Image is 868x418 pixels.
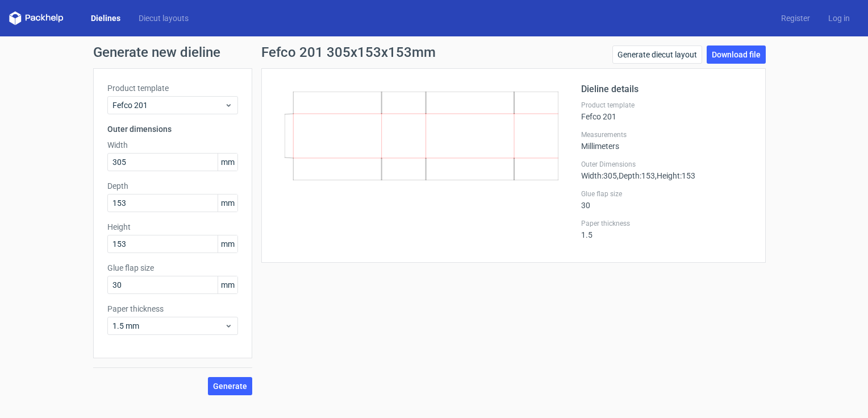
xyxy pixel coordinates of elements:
[218,194,237,212] span: mm
[617,171,655,180] span: , Depth : 153
[612,45,702,64] a: Generate diecut layout
[130,13,198,24] a: Diecut layouts
[107,82,238,94] label: Product template
[707,45,766,64] a: Download file
[107,221,238,233] label: Height
[93,45,775,59] h1: Generate new dieline
[218,276,237,293] span: mm
[581,82,752,96] h2: Dieline details
[581,101,752,121] div: Fefco 201
[819,13,859,24] a: Log in
[107,180,238,192] label: Depth
[213,382,247,390] span: Generate
[655,171,695,180] span: , Height : 153
[218,235,237,253] span: mm
[107,123,238,135] h3: Outer dimensions
[581,130,752,151] div: Millimeters
[581,171,617,180] span: Width : 305
[581,101,752,110] label: Product template
[208,377,252,395] button: Generate
[261,45,436,59] h1: Fefco 201 305x153x153mm
[218,154,237,171] span: mm
[112,100,224,111] span: Fefco 201
[107,303,238,314] label: Paper thickness
[112,320,224,332] span: 1.5 mm
[107,262,238,274] label: Glue flap size
[581,160,752,169] label: Outer Dimensions
[772,13,819,24] a: Register
[581,189,752,210] div: 30
[581,189,752,198] label: Glue flap size
[581,219,752,228] label: Paper thickness
[581,130,752,139] label: Measurements
[82,13,130,24] a: Dielines
[107,139,238,151] label: Width
[581,219,752,239] div: 1.5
